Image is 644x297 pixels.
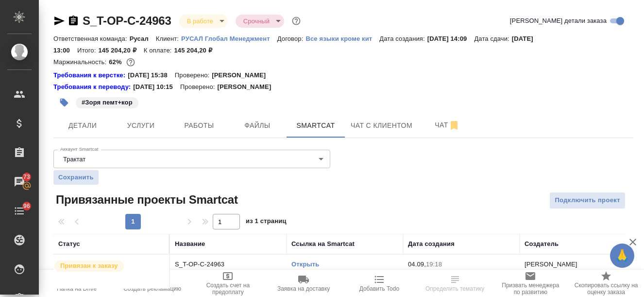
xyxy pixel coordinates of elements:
[341,270,417,297] button: Добавить Todo
[266,270,341,297] button: Заявка на доставку
[408,261,426,268] p: 04.09,
[176,120,222,132] span: Работы
[379,35,427,42] p: Дата создания:
[549,192,626,209] button: Подключить проект
[181,35,277,42] p: РУСАЛ Глобал Менеджмент
[130,35,156,42] p: Русал
[246,215,287,229] span: из 1 страниц
[417,270,493,297] button: Определить тематику
[179,15,228,28] div: В работе
[425,285,484,292] span: Определить тематику
[181,34,277,42] a: РУСАЛ Глобал Менеджмент
[53,70,128,80] div: Нажми, чтобы открыть папку с инструкцией
[133,82,180,92] p: [DATE] 10:15
[156,35,181,42] p: Клиент:
[53,82,133,92] a: Требования к переводу:
[53,192,238,208] span: Привязанные проекты Smartcat
[68,15,79,27] button: Скопировать ссылку
[53,15,65,27] button: Скопировать ссылку для ЯМессенджера
[53,58,109,66] p: Маржинальность:
[427,35,475,42] p: [DATE] 14:09
[574,282,638,296] span: Скопировать ссылку на оценку заказа
[53,35,130,42] p: Ответственная команда:
[212,70,273,80] p: [PERSON_NAME]
[98,47,143,54] p: 145 204,20 ₽
[290,15,303,27] button: Доп статусы указывают на важность/срочность заказа
[190,270,266,297] button: Создать счет на предоплату
[424,119,471,131] span: Чат
[175,239,205,249] div: Название
[474,35,511,42] p: Дата сдачи:
[174,47,219,54] p: 145 204,20 ₽
[180,82,218,92] p: Проверено:
[77,47,98,54] p: Итого:
[291,239,355,249] div: Ссылка на Smartcat
[277,285,330,292] span: Заявка на доставку
[525,239,559,249] div: Создатель
[17,201,36,211] span: 96
[196,282,260,296] span: Создать счет на предоплату
[426,261,442,268] p: 19:18
[499,282,563,296] span: Призвать менеджера по развитию
[184,17,216,25] button: В работе
[614,245,630,266] span: 🙏
[17,172,36,182] span: 73
[291,261,319,268] a: Открыть
[568,270,644,297] button: Скопировать ссылку на оценку заказа
[53,82,133,92] div: Нажми, чтобы открыть папку с инструкцией
[53,170,99,185] button: Сохранить
[236,15,284,28] div: В работе
[53,92,75,113] button: Добавить тэг
[217,82,278,92] p: [PERSON_NAME]
[525,261,577,268] p: [PERSON_NAME]
[234,120,281,132] span: Файлы
[305,35,379,42] p: Все языки кроме кит
[2,199,36,223] a: 96
[58,173,94,182] span: Сохранить
[351,120,412,132] span: Чат с клиентом
[60,261,118,271] p: Привязан к заказу
[60,155,88,163] button: Трактат
[82,98,133,107] p: #Зоря пемт+кор
[53,70,128,80] a: Требования к верстке:
[124,56,137,69] button: 45658.90 RUB;
[39,270,115,297] button: Папка на Drive
[305,34,379,42] a: Все языки кроме кит
[408,239,455,249] div: Дата создания
[510,16,607,26] span: [PERSON_NAME] детали заказа
[118,120,164,132] span: Услуги
[175,70,212,80] p: Проверено:
[2,170,36,194] a: 73
[75,98,139,106] span: Зоря пемт+кор
[292,120,339,132] span: Smartcat
[53,150,330,168] div: Трактат
[175,260,282,269] p: S_T-OP-C-24963
[128,70,175,80] p: [DATE] 15:38
[359,285,399,292] span: Добавить Todo
[555,195,620,206] span: Подключить проект
[493,270,569,297] button: Призвать менеджера по развитию
[240,17,272,25] button: Срочный
[448,120,460,131] svg: Отписаться
[109,58,124,66] p: 62%
[83,14,171,27] a: S_T-OP-C-24963
[277,35,306,42] p: Договор:
[58,239,80,249] div: Статус
[610,244,634,268] button: 🙏
[59,120,106,132] span: Детали
[144,47,174,54] p: К оплате:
